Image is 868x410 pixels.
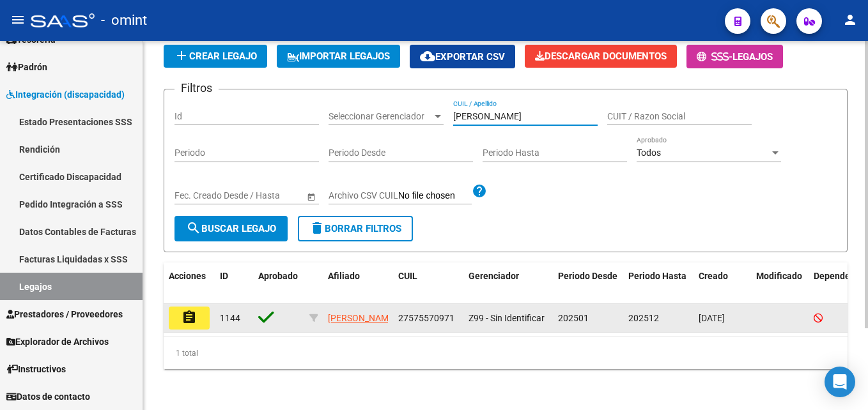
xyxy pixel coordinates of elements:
span: Buscar Legajo [186,223,276,234]
div: 1 total [164,337,848,369]
span: - [697,51,732,63]
h3: Filtros [174,79,219,97]
span: Z99 - Sin Identificar [469,313,545,323]
span: [DATE] [699,313,725,323]
span: 202501 [558,313,589,323]
span: Padrón [6,60,47,74]
datatable-header-cell: Gerenciador [463,262,553,305]
span: - omint [101,6,147,34]
span: ID [220,271,228,281]
span: Descargar Documentos [535,50,667,62]
span: Modificado [756,271,802,281]
datatable-header-cell: Periodo Hasta [623,262,694,305]
span: Periodo Desde [558,271,617,281]
mat-icon: add [174,48,189,63]
button: Borrar Filtros [298,216,413,241]
span: Instructivos [6,362,66,376]
span: Explorador de Archivos [6,335,109,349]
span: Aprobado [258,271,298,281]
datatable-header-cell: Aprobado [253,262,304,305]
datatable-header-cell: Creado [694,262,751,305]
span: 1144 [220,313,240,323]
button: -Legajos [686,45,783,68]
span: Acciones [169,271,206,281]
span: Periodo Hasta [628,271,686,281]
mat-icon: help [472,183,487,199]
span: Datos de contacto [6,390,90,404]
input: End date [225,190,288,201]
datatable-header-cell: Afiliado [323,262,393,305]
span: Afiliado [328,271,360,281]
span: Dependencia [814,271,867,281]
mat-icon: person [842,12,858,27]
mat-icon: cloud_download [420,49,435,64]
mat-icon: assignment [182,310,197,325]
button: Exportar CSV [410,45,515,68]
div: Open Intercom Messenger [825,367,855,397]
datatable-header-cell: Acciones [164,262,215,305]
span: 202512 [628,313,659,323]
span: Creado [699,271,728,281]
datatable-header-cell: ID [215,262,253,305]
input: Start date [174,190,214,201]
span: Todos [637,148,661,158]
button: Crear Legajo [164,45,267,68]
span: Legajos [732,51,773,63]
span: [PERSON_NAME] [328,313,396,323]
datatable-header-cell: Periodo Desde [553,262,623,305]
button: IMPORTAR LEGAJOS [277,45,400,68]
input: Archivo CSV CUIL [398,190,472,202]
mat-icon: menu [10,12,26,27]
button: Open calendar [304,190,318,203]
span: Borrar Filtros [309,223,401,234]
datatable-header-cell: Modificado [751,262,809,305]
mat-icon: delete [309,220,325,236]
mat-icon: search [186,220,201,236]
button: Buscar Legajo [174,216,288,241]
span: IMPORTAR LEGAJOS [287,50,390,62]
span: Prestadores / Proveedores [6,307,123,321]
span: 27575570971 [398,313,454,323]
span: Gerenciador [469,271,519,281]
span: Integración (discapacidad) [6,87,125,102]
span: Seleccionar Gerenciador [329,111,432,122]
datatable-header-cell: CUIL [393,262,463,305]
span: Archivo CSV CUIL [329,190,398,201]
span: Crear Legajo [174,50,257,62]
span: CUIL [398,271,417,281]
span: Exportar CSV [420,51,505,63]
button: Descargar Documentos [525,45,677,68]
